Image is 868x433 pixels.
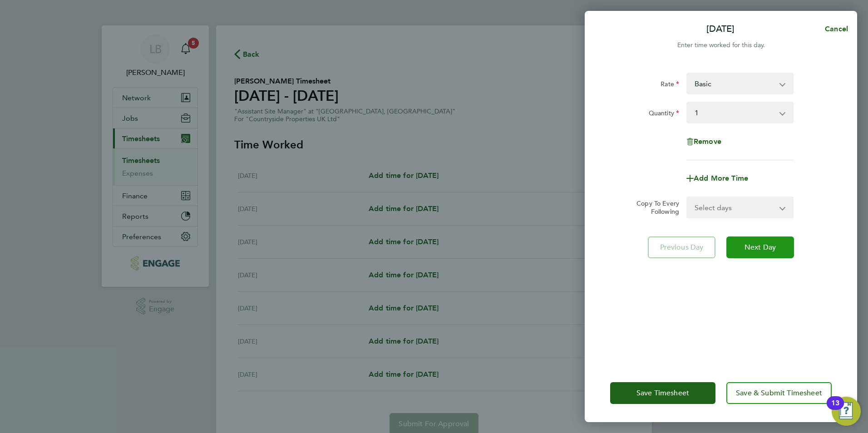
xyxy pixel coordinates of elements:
[686,138,721,145] button: Remove
[706,23,735,35] p: [DATE]
[832,397,861,426] button: Open Resource Center, 13 new notifications
[822,25,848,33] span: Cancel
[726,236,794,258] button: Next Day
[694,174,748,182] span: Add More Time
[629,199,679,216] label: Copy To Every Following
[736,389,822,398] span: Save & Submit Timesheet
[661,80,679,91] label: Rate
[585,40,857,51] div: Enter time worked for this day.
[636,389,689,398] span: Save Timesheet
[649,109,679,120] label: Quantity
[810,20,857,38] button: Cancel
[831,403,839,415] div: 13
[726,382,832,404] button: Save & Submit Timesheet
[694,137,721,146] span: Remove
[686,175,748,182] button: Add More Time
[745,243,776,252] span: Next Day
[610,382,715,404] button: Save Timesheet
